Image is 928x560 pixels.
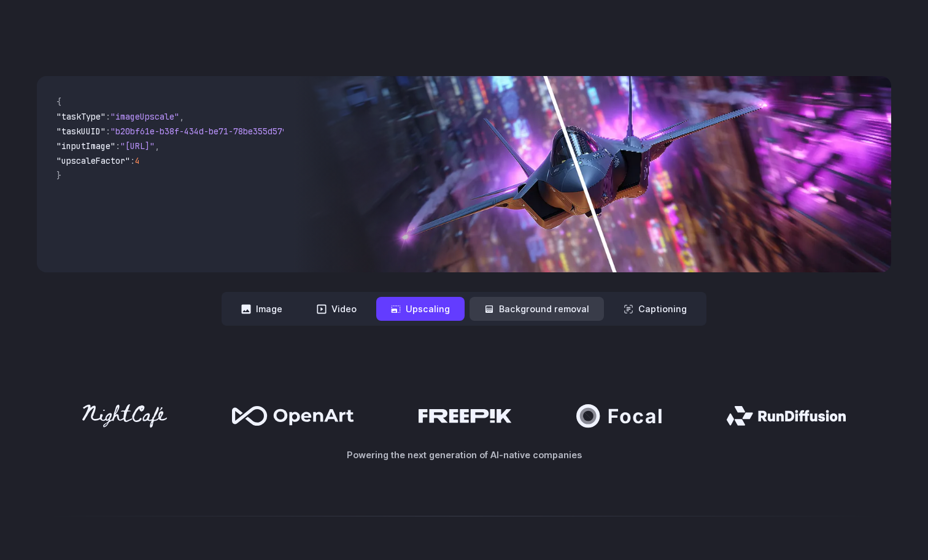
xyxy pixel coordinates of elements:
[135,155,140,166] span: 4
[110,111,179,122] span: "imageUpscale"
[106,126,110,137] span: :
[155,140,160,152] span: ,
[56,155,130,166] span: "upscaleFactor"
[302,297,371,321] button: Video
[470,297,604,321] button: Background removal
[56,96,61,107] span: {
[376,297,465,321] button: Upscaling
[293,76,891,272] img: Futuristic stealth jet streaking through a neon-lit cityscape with glowing purple exhaust
[106,111,110,122] span: :
[609,297,702,321] button: Captioning
[56,111,106,122] span: "taskType"
[120,140,155,152] span: "[URL]"
[56,140,115,152] span: "inputImage"
[226,297,297,321] button: Image
[56,126,106,137] span: "taskUUID"
[37,448,891,462] p: Powering the next generation of AI-native companies
[110,126,297,137] span: "b20bf61e-b38f-434d-be71-78be355d5795"
[56,170,61,181] span: }
[130,155,135,166] span: :
[179,111,184,122] span: ,
[115,140,120,152] span: :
